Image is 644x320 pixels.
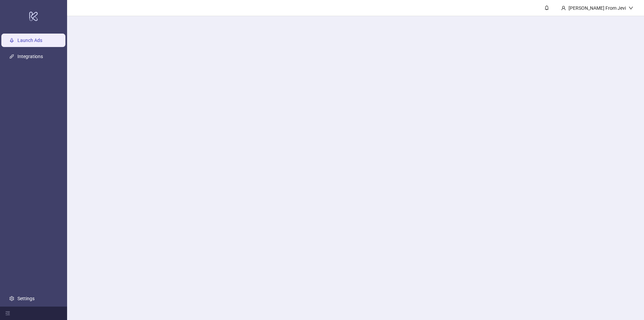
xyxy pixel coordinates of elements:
[17,54,43,59] a: Integrations
[561,6,566,10] span: user
[17,296,35,301] a: Settings
[5,311,10,316] span: menu-fold
[566,4,629,12] div: [PERSON_NAME] From Jevi
[544,5,549,10] span: bell
[629,6,633,10] span: down
[17,38,42,43] a: Launch Ads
